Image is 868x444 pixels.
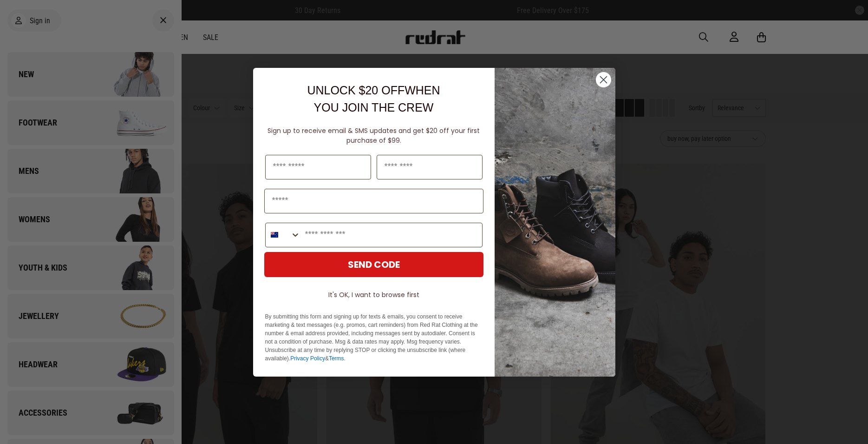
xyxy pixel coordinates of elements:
span: Sign up to receive email & SMS updates and get $20 off your first purchase of $99. [268,126,480,145]
button: Search Countries [266,223,300,247]
img: New Zealand [271,231,278,239]
span: YOU JOIN THE CREW [314,101,434,114]
a: Privacy Policy [290,355,325,362]
span: UNLOCK $20 OFF [307,84,405,97]
button: Close dialog [595,72,612,88]
button: SEND CODE [264,252,483,277]
p: By submitting this form and signing up for texts & emails, you consent to receive marketing & tex... [265,312,483,363]
input: First Name [265,155,371,179]
span: WHEN [405,84,440,97]
a: Terms [329,355,344,362]
img: f7662613-148e-4c88-9575-6c6b5b55a647.jpeg [495,68,615,377]
button: It's OK, I want to browse first [264,286,483,303]
button: Open LiveChat chat widget [7,4,35,32]
input: Email [264,189,483,213]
